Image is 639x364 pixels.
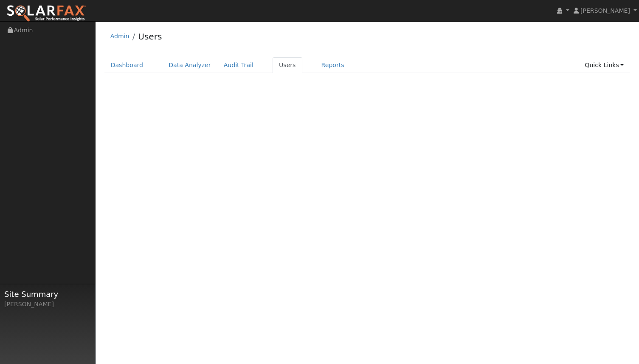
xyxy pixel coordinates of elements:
span: Site Summary [4,288,91,300]
img: SolarFax [6,5,86,23]
a: Users [138,31,162,42]
a: Data Analyzer [162,57,217,73]
a: Quick Links [578,57,630,73]
a: Admin [110,33,129,40]
div: [PERSON_NAME] [4,300,91,309]
a: Dashboard [104,57,150,73]
a: Reports [315,57,351,73]
span: [PERSON_NAME] [580,7,630,14]
a: Users [273,57,302,73]
a: Audit Trail [217,57,260,73]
